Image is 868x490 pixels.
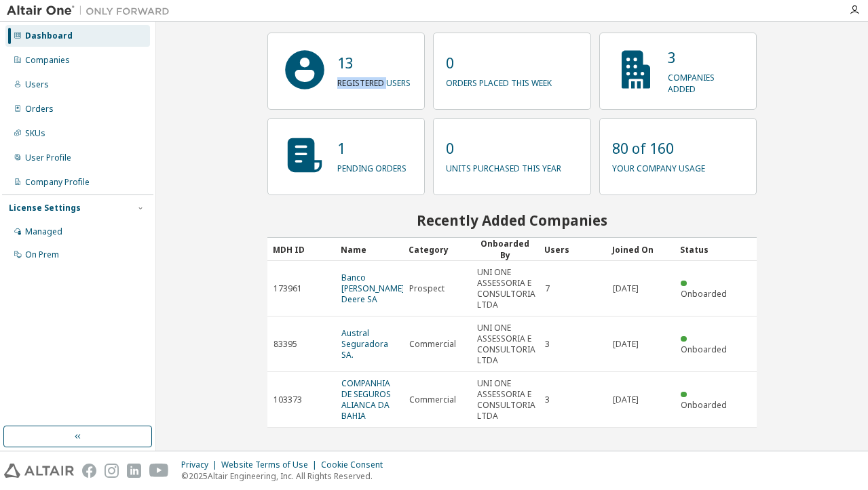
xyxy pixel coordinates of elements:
[409,239,466,260] div: Category
[668,68,743,95] p: companies added
[341,272,404,305] a: Banco [PERSON_NAME] Deere SA
[446,138,561,159] p: 0
[446,159,561,174] p: units purchased this year
[341,327,388,361] a: Austral Seguradora SA.
[25,152,71,163] div: User Profile
[409,339,456,350] span: Commercial
[25,104,54,115] div: Orders
[612,239,669,260] div: Joined On
[273,339,297,350] span: 83395
[267,211,756,229] h2: Recently Added Companies
[409,283,445,294] span: Prospect
[25,249,59,260] div: On Prem
[221,460,321,470] div: Website Terms of Use
[341,377,391,422] a: COMPANHIA DE SEGUROS ALIANCA DA BAHIA
[181,460,221,470] div: Privacy
[545,339,550,350] span: 3
[612,138,705,159] p: 80 of 160
[82,464,96,478] img: facebook.svg
[409,394,456,405] span: Commercial
[545,283,550,294] span: 7
[613,283,639,294] span: [DATE]
[446,73,552,89] p: orders placed this week
[681,399,727,411] span: Onboarded
[9,203,81,213] div: License Settings
[337,73,411,89] p: registered users
[337,53,411,73] p: 13
[321,460,391,470] div: Cookie Consent
[545,394,550,405] span: 3
[476,238,533,261] div: Onboarded By
[25,226,62,237] div: Managed
[446,53,552,73] p: 0
[477,267,535,310] span: UNI ONE ASSESSORIA E CONSULTORIA LTDA
[681,344,727,355] span: Onboarded
[477,323,535,366] span: UNI ONE ASSESSORIA E CONSULTORIA LTDA
[544,239,601,260] div: Users
[127,464,141,478] img: linkedin.svg
[337,138,407,159] p: 1
[612,159,705,174] p: your company usage
[341,239,398,260] div: Name
[149,464,169,478] img: youtube.svg
[613,394,639,405] span: [DATE]
[25,177,90,188] div: Company Profile
[273,283,302,294] span: 173961
[273,239,330,260] div: MDH ID
[668,47,743,68] p: 3
[7,4,176,18] img: Altair One
[477,378,535,422] span: UNI ONE ASSESSORIA E CONSULTORIA LTDA
[337,159,407,174] p: pending orders
[25,128,45,139] div: SKUs
[273,394,302,405] span: 103373
[25,79,49,90] div: Users
[105,464,119,478] img: instagram.svg
[25,55,70,66] div: Companies
[181,470,391,482] p: © 2025 Altair Engineering, Inc. All Rights Reserved.
[680,239,737,260] div: Status
[25,30,73,41] div: Dashboard
[613,339,639,350] span: [DATE]
[4,464,74,478] img: altair_logo.svg
[681,288,727,300] span: Onboarded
